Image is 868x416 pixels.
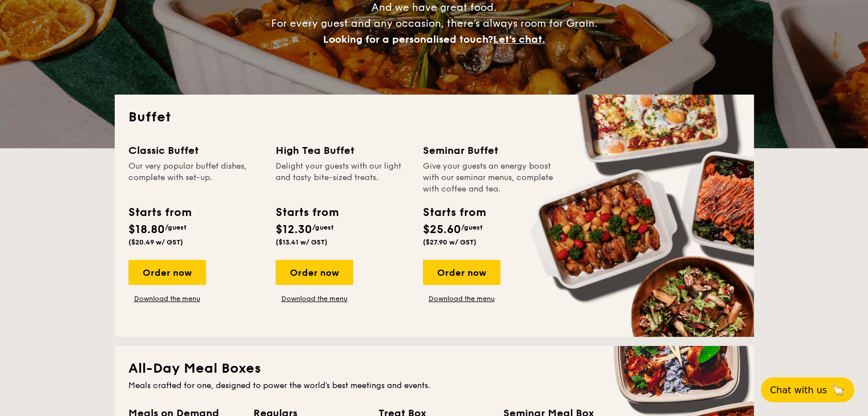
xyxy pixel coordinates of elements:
a: Download the menu [128,294,206,303]
div: Seminar Buffet [423,142,556,158]
span: /guest [165,223,187,231]
button: Chat with us🦙 [761,377,854,402]
span: $18.80 [128,223,165,236]
a: Download the menu [423,294,500,303]
div: Give your guests an energy boost with our seminar menus, complete with coffee and tea. [423,161,556,195]
div: Starts from [128,204,191,221]
div: Delight your guests with our light and tasty bite-sized treats. [276,161,409,195]
div: Order now [423,260,500,285]
span: ($13.41 w/ GST) [276,238,328,246]
div: Our very popular buffet dishes, complete with set-up. [128,161,262,195]
span: $12.30 [276,223,312,236]
div: High Tea Buffet [276,142,409,158]
span: $25.60 [423,223,461,236]
div: Order now [276,260,353,285]
span: /guest [461,223,483,231]
span: /guest [312,223,334,231]
div: Starts from [276,204,338,221]
h2: Buffet [128,108,740,127]
span: ($27.90 w/ GST) [423,238,477,246]
h2: All-Day Meal Boxes [128,360,740,378]
div: Meals crafted for one, designed to power the world's best meetings and events. [128,380,740,391]
span: Chat with us [770,385,827,395]
div: Classic Buffet [128,142,262,158]
span: 🦙 [831,384,845,397]
div: Order now [128,260,206,285]
span: And we have great food. For every guest and any occasion, there’s always room for Grain. [271,1,597,46]
div: Starts from [423,204,485,221]
a: Download the menu [276,294,353,303]
span: Let's chat. [493,33,545,46]
span: ($20.49 w/ GST) [128,238,183,246]
span: Looking for a personalised touch? [323,33,493,46]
